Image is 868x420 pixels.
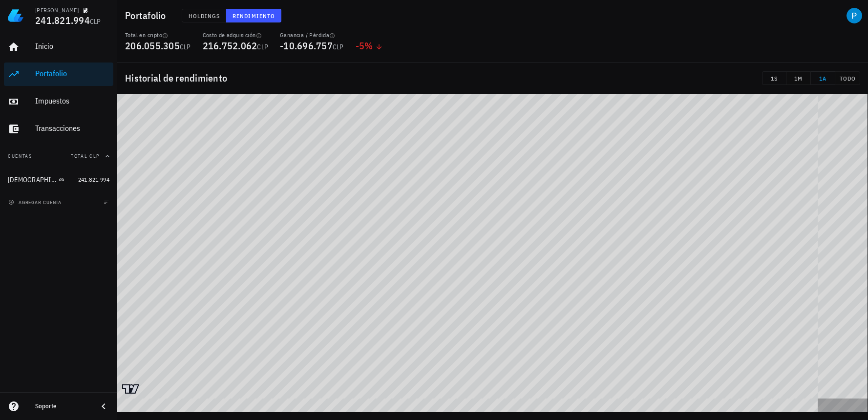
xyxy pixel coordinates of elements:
[280,39,333,52] span: -10.696.757
[4,63,113,86] a: Portafolio
[232,12,275,20] span: Rendimiento
[90,17,101,26] span: CLP
[125,39,180,52] span: 206.055.305
[766,75,782,82] span: 1S
[847,8,862,23] div: avatar
[839,75,856,82] span: TODO
[835,71,860,85] button: TODO
[188,12,220,20] span: Holdings
[35,69,109,78] div: Portafolio
[10,199,62,206] span: agregar cuenta
[182,9,227,22] button: Holdings
[811,71,835,85] button: 1A
[4,117,113,141] a: Transacciones
[364,39,373,52] span: %
[4,168,113,191] a: [DEMOGRAPHIC_DATA] 241.821.994
[125,31,191,39] div: Total en cripto
[203,31,269,39] div: Costo de adquisición
[8,8,23,23] img: LedgiFi
[35,42,109,51] div: Inicio
[257,42,268,51] span: CLP
[815,75,831,82] span: 1A
[786,71,811,85] button: 1M
[71,153,100,159] span: Total CLP
[280,31,344,39] div: Ganancia / Pérdida
[125,8,170,23] h1: Portafolio
[790,75,806,82] span: 1M
[78,176,109,183] span: 241.821.994
[122,384,139,394] a: Charting by TradingView
[35,14,90,27] span: 241.821.994
[180,42,191,51] span: CLP
[6,197,66,207] button: agregar cuenta
[8,176,57,184] div: [DEMOGRAPHIC_DATA]
[35,6,79,14] div: [PERSON_NAME]
[356,41,383,51] div: -5
[35,96,109,105] div: Impuestos
[4,145,113,168] button: CuentasTotal CLP
[35,124,109,133] div: Transacciones
[35,402,90,410] div: Soporte
[226,9,281,22] button: Rendimiento
[333,42,344,51] span: CLP
[4,35,113,59] a: Inicio
[4,90,113,113] a: Impuestos
[762,71,786,85] button: 1S
[117,63,868,94] div: Historial de rendimiento
[203,39,257,52] span: 216.752.062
